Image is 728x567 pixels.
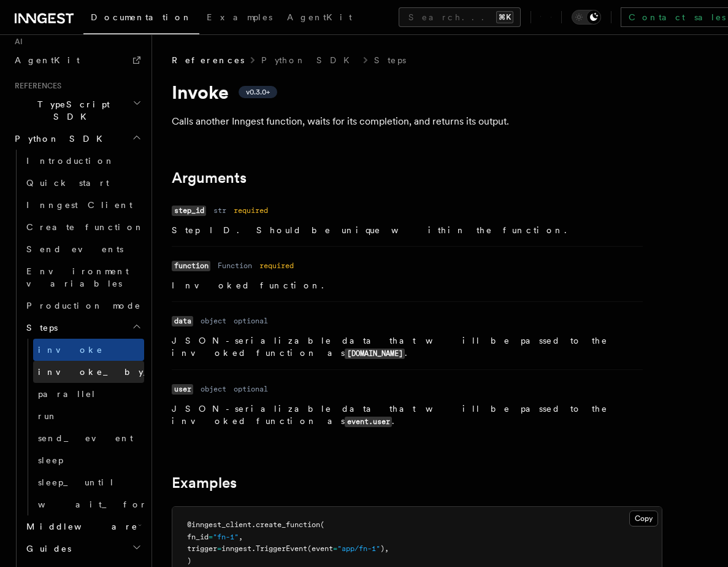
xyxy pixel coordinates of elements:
[21,216,144,238] a: Create function
[10,133,110,145] span: Python SDK
[172,113,662,130] p: Calls another Inngest function, waits for its completion, and returns its output.
[374,54,406,66] a: Steps
[38,455,63,465] span: sleep
[172,384,193,395] code: user
[209,533,213,541] span: =
[26,200,132,210] span: Inngest Client
[33,339,144,361] a: invoke
[172,169,247,187] a: Arguments
[261,54,357,66] a: Python SDK
[21,520,138,533] span: Middleware
[251,520,256,529] span: .
[21,194,144,216] a: Inngest Client
[21,317,144,339] button: Steps
[213,533,239,541] span: "fn-1"
[221,544,256,553] span: inngest.
[239,533,243,541] span: ,
[26,244,123,254] span: Send events
[10,37,23,47] span: AI
[172,334,643,360] p: JSON-serializable data that will be passed to the invoked function as .
[234,316,268,326] dd: optional
[172,403,643,428] p: JSON-serializable data that will be passed to the invoked function as .
[187,557,191,565] span: )
[345,349,405,359] code: [DOMAIN_NAME]
[33,427,144,449] a: send_event
[21,260,144,295] a: Environment variables
[399,7,521,27] button: Search...⌘K
[33,383,144,405] a: parallel
[21,172,144,194] a: Quick start
[38,367,182,377] span: invoke_by_id
[21,542,71,555] span: Guides
[246,87,270,97] span: v0.3.0+
[234,384,268,394] dd: optional
[213,206,226,215] dd: str
[10,49,144,71] a: AgentKit
[21,339,144,515] div: Steps
[496,11,513,23] kbd: ⌘K
[172,54,244,66] span: References
[26,178,109,188] span: Quick start
[187,533,209,541] span: fn_id
[10,98,132,123] span: TypeScript SDK
[33,361,144,383] a: invoke_by_id
[199,4,280,33] a: Examples
[172,261,210,271] code: function
[38,389,96,399] span: parallel
[217,544,221,553] span: =
[207,12,272,22] span: Examples
[26,156,115,166] span: Introduction
[320,520,324,529] span: (
[10,128,144,150] button: Python SDK
[21,150,144,172] a: Introduction
[33,405,144,427] a: run
[380,544,389,553] span: ),
[172,316,193,326] code: data
[201,384,226,394] dd: object
[33,449,144,471] a: sleep
[187,544,217,553] span: trigger
[38,433,133,443] span: send_event
[234,206,268,215] dd: required
[10,81,61,91] span: References
[172,224,643,236] p: Step ID. Should be unique within the function.
[91,12,192,22] span: Documentation
[172,279,643,291] p: Invoked function.
[256,544,307,553] span: TriggerEvent
[280,4,359,33] a: AgentKit
[345,417,392,427] code: event.user
[38,345,103,355] span: invoke
[26,222,144,232] span: Create function
[38,477,115,487] span: sleep_until
[218,261,252,271] dd: Function
[26,266,129,288] span: Environment variables
[21,295,144,317] a: Production mode
[307,544,333,553] span: (event
[187,520,251,529] span: @inngest_client
[21,515,144,538] button: Middleware
[572,10,601,25] button: Toggle dark mode
[629,511,658,526] button: Copy
[38,411,58,421] span: run
[201,316,226,326] dd: object
[337,544,380,553] span: "app/fn-1"
[21,238,144,260] a: Send events
[83,4,199,34] a: Documentation
[172,81,662,103] h1: Invoke
[287,12,352,22] span: AgentKit
[33,471,144,493] a: sleep_until
[256,520,320,529] span: create_function
[172,206,206,216] code: step_id
[21,538,144,560] button: Guides
[172,474,237,492] a: Examples
[33,493,144,515] a: wait_for_event
[333,544,337,553] span: =
[15,55,80,65] span: AgentKit
[259,261,294,271] dd: required
[21,322,58,334] span: Steps
[38,499,216,509] span: wait_for_event
[10,93,144,128] button: TypeScript SDK
[26,301,141,310] span: Production mode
